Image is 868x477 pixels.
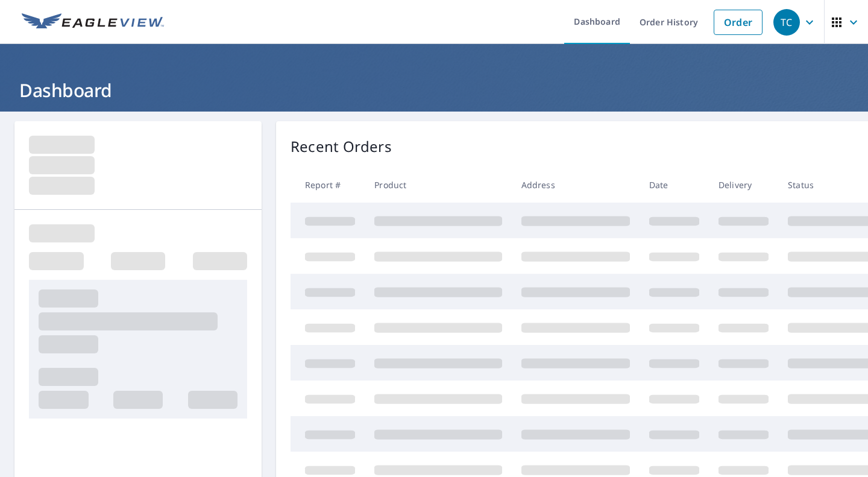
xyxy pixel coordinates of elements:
th: Report # [291,167,365,203]
p: Recent Orders [291,136,392,157]
a: Order [714,10,763,35]
th: Address [512,167,640,203]
img: EV Logo [22,13,164,31]
div: TC [773,9,800,36]
th: Date [640,167,709,203]
h1: Dashboard [14,78,854,103]
th: Product [365,167,512,203]
th: Delivery [709,167,778,203]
